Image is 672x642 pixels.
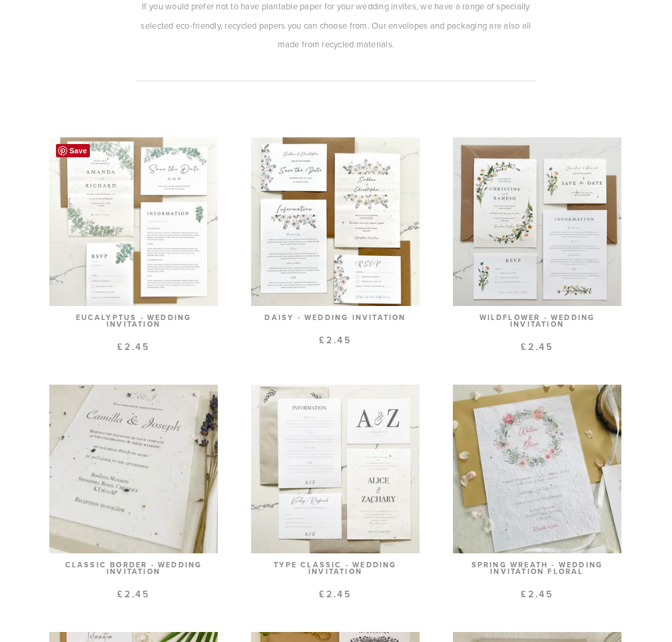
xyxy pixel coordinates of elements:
[453,590,621,599] div: £2.45
[49,590,218,599] div: £2.45
[251,590,420,599] div: £2.45
[251,336,420,345] div: £2.45
[56,144,90,157] a: Pin it!
[49,343,218,351] div: £2.45
[453,343,621,351] div: £2.45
